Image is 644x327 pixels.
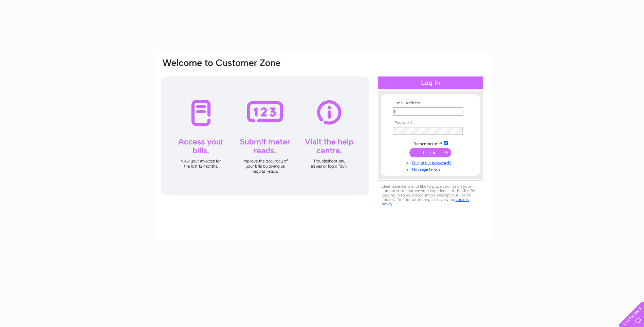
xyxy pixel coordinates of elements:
[393,159,470,166] a: Forgotten password?
[382,197,469,206] a: cookies policy
[391,121,470,125] th: Password:
[409,148,451,157] input: Submit
[391,101,470,106] th: Email Address:
[393,166,470,172] a: Not registered?
[391,140,470,147] td: Remember me?
[378,180,483,210] div: Clear Business would like to place cookies on your computer to improve your experience of the sit...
